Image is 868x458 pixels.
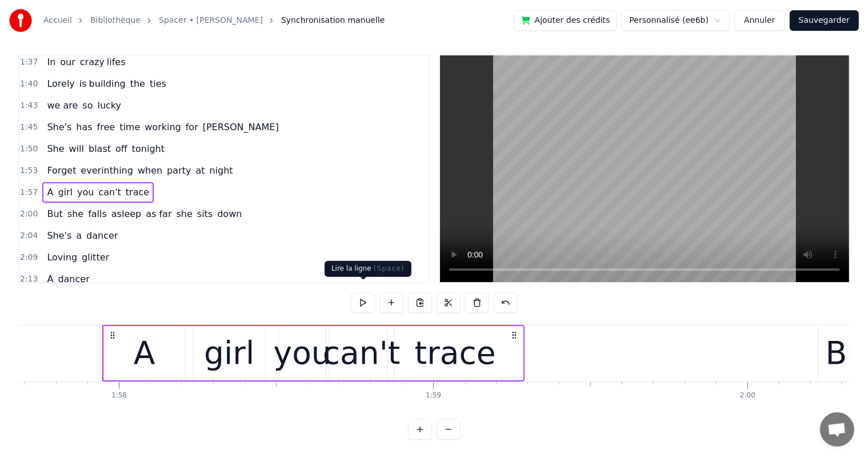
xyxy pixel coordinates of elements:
[734,10,785,31] button: Annuler
[143,120,182,134] span: working
[20,230,38,242] span: 2:04
[96,99,122,112] span: lucky
[96,120,117,134] span: free
[194,164,206,177] span: at
[75,229,83,242] span: a
[20,187,38,198] span: 1:57
[81,251,110,264] span: glitter
[43,15,385,26] nav: breadcrumb
[46,77,75,90] span: Lorely
[281,15,385,26] span: Synchronisation manuelle
[20,208,38,220] span: 2:00
[426,391,441,400] div: 1:59
[76,186,95,199] span: you
[110,207,142,220] span: asleep
[820,412,854,447] div: Ouvrir le chat
[274,330,331,377] div: you
[79,55,106,69] span: crazy
[46,120,73,134] span: She's
[325,261,411,277] div: Lire la ligne
[514,10,618,31] button: Ajouter des crédits
[159,15,263,26] a: Spacer • [PERSON_NAME]
[137,164,163,177] span: when
[20,143,38,155] span: 1:50
[46,207,63,220] span: But
[78,77,88,90] span: is
[415,330,496,377] div: trace
[20,57,38,68] span: 1:37
[145,207,173,220] span: as far
[43,15,72,26] a: Accueil
[46,142,65,155] span: She
[20,100,38,111] span: 1:43
[202,120,280,134] span: [PERSON_NAME]
[87,142,112,155] span: blast
[46,272,54,286] span: A
[79,164,134,177] span: everinthing
[59,55,77,69] span: our
[46,251,78,264] span: Loving
[20,78,38,90] span: 1:40
[20,165,38,176] span: 1:53
[125,186,150,199] span: trace
[134,330,155,377] div: A
[46,99,79,112] span: we are
[740,391,755,400] div: 2:00
[131,142,166,155] span: tonight
[85,229,119,242] span: dancer
[185,120,199,134] span: for
[75,120,93,134] span: has
[374,264,405,272] span: ( Space )
[323,330,401,377] div: can't
[97,186,122,199] span: can't
[149,77,167,90] span: ties
[111,391,127,400] div: 1:58
[118,120,141,134] span: time
[204,330,254,377] div: girl
[196,207,214,220] span: sits
[175,207,194,220] span: she
[106,55,127,69] span: lifes
[46,229,73,242] span: She's
[166,164,192,177] span: party
[20,122,38,133] span: 1:45
[46,186,54,199] span: A
[790,10,859,31] button: Sauvegarder
[57,272,90,286] span: dancer
[9,9,32,32] img: youka
[20,274,38,285] span: 2:13
[66,207,85,220] span: she
[20,252,38,263] span: 2:09
[90,15,141,26] a: Bibliothèque
[114,142,129,155] span: off
[209,164,234,177] span: night
[87,207,108,220] span: falls
[46,164,77,177] span: Forget
[129,77,146,90] span: the
[57,186,74,199] span: girl
[68,142,85,155] span: will
[81,99,94,112] span: so
[216,207,243,220] span: down
[88,77,127,90] span: building
[46,55,57,69] span: In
